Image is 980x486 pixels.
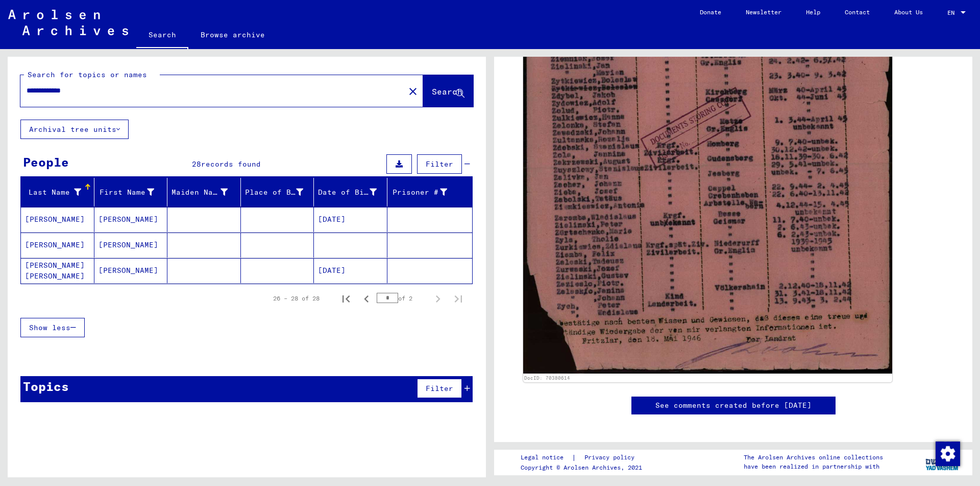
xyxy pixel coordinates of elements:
[314,178,387,206] mat-header-cell: Date of Birth
[20,318,85,337] button: Show less
[947,9,954,16] mat-select-trigger: EN
[192,159,201,169] span: 28
[417,154,462,174] button: Filter
[21,233,94,258] mat-cell: [PERSON_NAME]
[576,452,647,463] a: Privacy policy
[25,187,81,198] div: Last Name
[25,184,94,200] div: Last Name
[391,184,460,200] div: Prisoner #
[417,379,462,398] button: Filter
[521,463,647,472] p: Copyright © Arolsen Archives, 2021
[201,159,261,169] span: records found
[655,400,812,411] a: See comments created before [DATE]
[94,178,168,206] mat-header-cell: First Name
[23,377,69,396] div: Topics
[426,159,453,169] span: Filter
[167,178,241,206] mat-header-cell: Maiden Name
[387,178,473,206] mat-header-cell: Prisoner #
[336,288,356,309] button: First page
[245,187,304,198] div: Place of Birth
[28,70,147,79] mat-label: Search for topics or names
[318,187,377,198] div: Date of Birth
[99,187,155,198] div: First Name
[314,207,387,232] mat-cell: [DATE]
[21,207,94,232] mat-cell: [PERSON_NAME]
[21,258,94,283] mat-cell: [PERSON_NAME] [PERSON_NAME]
[403,81,423,101] button: Clear
[171,187,228,198] div: Maiden Name
[20,120,129,139] button: Archival tree units
[521,452,572,463] a: Legal notice
[241,178,314,206] mat-header-cell: Place of Birth
[432,86,462,97] span: Search
[94,258,168,283] mat-cell: [PERSON_NAME]
[391,187,448,198] div: Prisoner #
[245,184,316,200] div: Place of Birth
[356,288,377,309] button: Previous page
[314,258,387,283] mat-cell: [DATE]
[524,375,570,381] a: DocID: 70380614
[923,449,962,475] img: yv_logo.png
[29,323,70,332] span: Show less
[188,22,277,47] a: Browse archive
[21,178,94,206] mat-header-cell: Last Name
[136,22,188,49] a: Search
[744,462,883,471] p: have been realized in partnership with
[23,153,69,171] div: People
[936,442,960,466] img: Zustimmung ändern
[423,75,473,107] button: Search
[99,184,167,200] div: First Name
[448,288,469,309] button: Last page
[407,85,419,98] mat-icon: close
[94,207,168,232] mat-cell: [PERSON_NAME]
[428,288,448,309] button: Next page
[426,384,453,393] span: Filter
[273,294,320,303] div: 26 – 28 of 28
[171,184,240,200] div: Maiden Name
[744,453,883,462] p: The Arolsen Archives online collections
[318,184,389,200] div: Date of Birth
[377,293,428,303] div: of 2
[521,452,647,463] div: |
[8,10,128,35] img: Arolsen_neg.svg
[94,233,168,258] mat-cell: [PERSON_NAME]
